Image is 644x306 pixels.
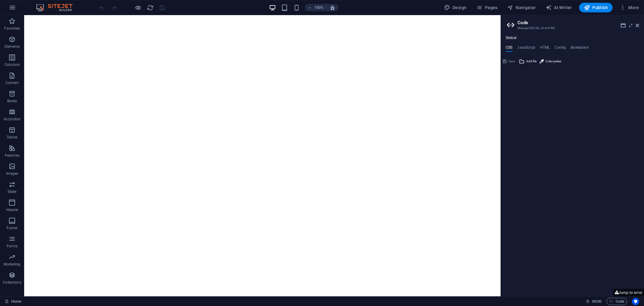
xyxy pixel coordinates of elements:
[607,298,627,305] button: Code
[620,5,639,11] span: More
[147,4,154,11] i: Reload page
[474,3,500,12] button: Pages
[8,189,17,194] p: Slider
[632,298,639,305] button: Usercentrics
[613,289,644,296] button: Jump to error
[543,3,574,12] button: AI Writer
[506,45,512,52] h4: CSS
[5,44,20,49] p: Elements
[579,3,613,12] button: Publish
[4,262,20,267] p: Marketing
[506,36,517,41] h4: Global
[507,5,536,11] span: Navigator
[7,244,18,249] p: Forms
[146,4,154,11] button: reload
[442,3,469,12] div: Design (Ctrl+Alt+Y)
[444,5,467,11] span: Design
[555,45,566,52] h4: Config
[5,298,21,305] a: Click to cancel selection. Double-click to open Pages
[134,4,142,11] button: Click here to leave preview mode and continue editing
[546,58,561,65] span: Color picker
[517,20,639,25] h2: Code
[517,45,535,52] h4: JavaScript
[505,3,538,12] button: Navigator
[617,3,641,12] button: More
[592,298,601,305] span: 00 00
[3,280,21,285] p: Collections
[526,58,537,65] span: Add file
[442,3,469,12] button: Design
[5,80,19,85] p: Content
[7,135,18,140] p: Tables
[518,58,537,65] button: Add file
[4,117,21,122] p: Accordion
[546,5,572,11] span: AI Writer
[540,45,550,52] h4: HTML
[609,298,624,305] span: Code
[305,4,326,11] button: 100%
[476,5,497,11] span: Pages
[584,5,608,11] span: Publish
[7,99,17,103] p: Boxes
[6,171,18,176] p: Images
[330,5,335,10] i: On resize automatically adjust zoom level to fit chosen device.
[7,226,18,230] p: Footer
[571,45,588,52] h4: Boilerplate
[539,58,562,65] button: Color picker
[5,62,20,67] p: Columns
[314,4,324,11] h6: 100%
[4,26,20,31] p: Favorites
[35,4,80,11] img: Editor Logo
[586,298,602,305] h6: Session time
[6,207,18,212] p: Header
[5,153,19,158] p: Features
[596,299,597,304] span: :
[517,25,627,31] h3: Manage (S)CSS, JS & HTML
